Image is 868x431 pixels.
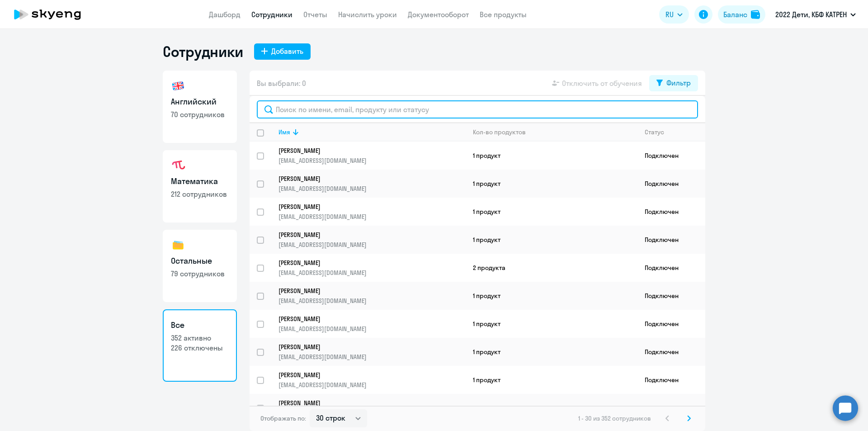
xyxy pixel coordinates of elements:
td: Подключен [637,282,705,310]
h1: Сотрудники [163,43,243,61]
p: [PERSON_NAME] [278,175,453,183]
a: [PERSON_NAME][EMAIL_ADDRESS][DOMAIN_NAME] [278,287,465,305]
span: RU [665,9,674,20]
p: [EMAIL_ADDRESS][DOMAIN_NAME] [278,213,465,221]
span: Вы выбрали: 0 [257,78,306,89]
td: Подключен [637,142,705,170]
p: 352 активно [171,333,229,343]
a: [PERSON_NAME][EMAIL_ADDRESS][DOMAIN_NAME] [278,399,465,417]
div: Имя [278,128,290,136]
span: 1 - 30 из 352 сотрудников [578,414,651,422]
div: Баланс [723,9,747,20]
td: Подключен [637,254,705,282]
td: Подключен [637,226,705,254]
a: [PERSON_NAME][EMAIL_ADDRESS][DOMAIN_NAME] [278,371,465,389]
span: Отображать по: [260,414,306,422]
td: 2 продукта [466,254,637,282]
div: Статус [645,128,664,136]
p: 79 сотрудников [171,269,229,279]
td: 1 продукт [466,198,637,226]
h3: Все [171,319,229,331]
p: [PERSON_NAME] [278,203,453,211]
p: 70 сотрудников [171,109,229,119]
td: 1 продукт [466,170,637,198]
td: 1 продукт [466,366,637,394]
a: [PERSON_NAME][EMAIL_ADDRESS][DOMAIN_NAME] [278,231,465,249]
a: Начислить уроки [338,10,397,19]
button: Балансbalance [718,5,765,24]
a: [PERSON_NAME][EMAIL_ADDRESS][DOMAIN_NAME] [278,343,465,361]
a: [PERSON_NAME][EMAIL_ADDRESS][DOMAIN_NAME] [278,147,465,165]
p: [EMAIL_ADDRESS][DOMAIN_NAME] [278,325,465,333]
p: [PERSON_NAME] [278,287,453,295]
p: [EMAIL_ADDRESS][DOMAIN_NAME] [278,353,465,361]
img: math [171,158,185,173]
div: Имя [278,128,465,136]
td: 1 продукт [466,282,637,310]
a: [PERSON_NAME][EMAIL_ADDRESS][DOMAIN_NAME] [278,175,465,193]
img: others [171,238,185,252]
p: [EMAIL_ADDRESS][DOMAIN_NAME] [278,241,465,249]
div: Кол-во продуктов [473,128,637,136]
button: Добавить [254,43,311,60]
td: 1 продукт [466,226,637,254]
h3: Английский [171,96,229,108]
a: Дашборд [209,10,241,19]
td: 1 продукт [466,310,637,338]
td: Подключен [637,170,705,198]
p: [PERSON_NAME] [278,343,453,351]
a: [PERSON_NAME][EMAIL_ADDRESS][DOMAIN_NAME] [278,259,465,277]
a: [PERSON_NAME][EMAIL_ADDRESS][DOMAIN_NAME] [278,315,465,333]
td: Подключен [637,338,705,366]
button: Фильтр [649,75,698,91]
td: 1 продукт [466,394,637,422]
a: Документооборот [408,10,469,19]
a: Английский70 сотрудников [163,71,237,143]
p: [PERSON_NAME] [278,259,453,267]
p: [EMAIL_ADDRESS][DOMAIN_NAME] [278,156,465,165]
p: 226 отключены [171,343,229,353]
td: 1 продукт [466,142,637,170]
a: Математика212 сотрудников [163,150,237,223]
img: balance [751,10,760,19]
p: [PERSON_NAME] [278,399,453,407]
h3: Математика [171,175,229,187]
p: [EMAIL_ADDRESS][DOMAIN_NAME] [278,381,465,389]
a: Все продукты [480,10,527,19]
p: [EMAIL_ADDRESS][DOMAIN_NAME] [278,185,465,193]
p: 2022 Дети, КБФ КАТРЕН [775,9,847,20]
p: [PERSON_NAME] [278,147,453,155]
a: Сотрудники [251,10,292,19]
p: [PERSON_NAME] [278,231,453,239]
td: Подключен [637,310,705,338]
p: [PERSON_NAME] [278,371,453,379]
td: 1 продукт [466,338,637,366]
p: 212 сотрудников [171,189,229,199]
p: [PERSON_NAME] [278,315,453,323]
h3: Остальные [171,255,229,267]
a: Все352 активно226 отключены [163,309,237,382]
img: english [171,79,185,93]
a: Остальные79 сотрудников [163,230,237,302]
a: Отчеты [303,10,327,19]
div: Статус [645,128,705,136]
input: Поиск по имени, email, продукту или статусу [257,100,698,118]
p: [EMAIL_ADDRESS][DOMAIN_NAME] [278,269,465,277]
button: RU [659,5,689,24]
td: Подключен [637,394,705,422]
button: 2022 Дети, КБФ КАТРЕН [771,4,860,25]
td: Подключен [637,198,705,226]
td: Подключен [637,366,705,394]
div: Фильтр [666,77,691,88]
div: Добавить [271,46,303,57]
p: [EMAIL_ADDRESS][DOMAIN_NAME] [278,297,465,305]
div: Кол-во продуктов [473,128,526,136]
a: [PERSON_NAME][EMAIL_ADDRESS][DOMAIN_NAME] [278,203,465,221]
